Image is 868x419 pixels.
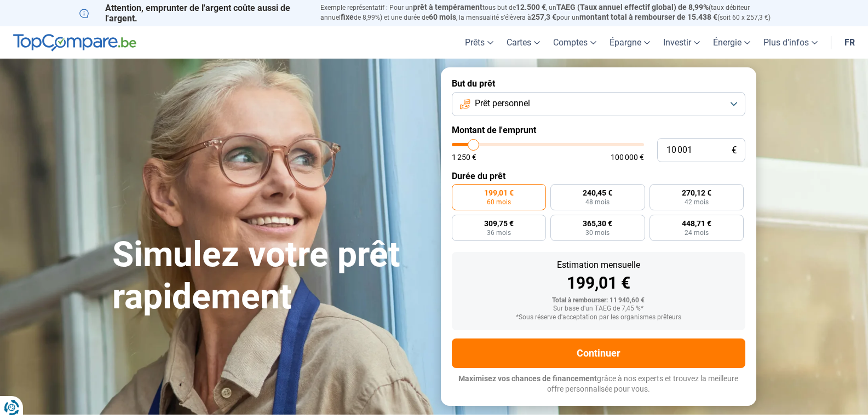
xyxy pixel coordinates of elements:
[556,3,709,12] span: TAEG (Taux annuel effectif global) de 8,99%
[461,314,737,322] div: *Sous réserve d'acceptation par les organismes prêteurs
[547,26,603,59] a: Comptes
[516,3,546,12] span: 12.500 €
[461,275,737,291] div: 199,01 €
[461,297,737,305] div: Total à rembourser: 11 940,60 €
[585,199,610,205] span: 48 mois
[611,153,644,161] span: 100 000 €
[452,338,745,368] button: Continuer
[757,26,824,59] a: Plus d'infos
[706,26,757,59] a: Énergie
[682,189,711,197] span: 270,12 €
[112,234,428,318] h1: Simulez votre prêt rapidement
[838,26,861,59] a: fr
[429,13,456,21] span: 60 mois
[531,13,556,21] span: 257,3 €
[685,199,709,205] span: 42 mois
[585,229,610,236] span: 30 mois
[458,26,500,59] a: Prêts
[320,3,789,22] p: Exemple représentatif : Pour un tous but de , un (taux débiteur annuel de 8,99%) et une durée de ...
[603,26,657,59] a: Épargne
[484,189,514,197] span: 199,01 €
[487,229,511,236] span: 36 mois
[484,220,514,227] span: 309,75 €
[732,146,737,155] span: €
[79,3,307,24] p: Attention, emprunter de l'argent coûte aussi de l'argent.
[452,374,745,395] p: grâce à nos experts et trouvez la meilleure offre personnalisée pour vous.
[452,78,745,89] label: But du prêt
[583,220,612,227] span: 365,30 €
[452,171,745,181] label: Durée du prêt
[458,374,597,383] span: Maximisez vos chances de financement
[583,189,612,197] span: 240,45 €
[452,92,745,116] button: Prêt personnel
[461,261,737,269] div: Estimation mensuelle
[475,97,530,110] span: Prêt personnel
[452,153,476,161] span: 1 250 €
[413,3,482,12] span: prêt à tempérament
[500,26,547,59] a: Cartes
[685,229,709,236] span: 24 mois
[487,199,511,205] span: 60 mois
[579,13,717,21] span: montant total à rembourser de 15.438 €
[657,26,706,59] a: Investir
[461,305,737,313] div: Sur base d'un TAEG de 7,45 %*
[13,34,136,51] img: TopCompare
[452,125,745,135] label: Montant de l'emprunt
[682,220,711,227] span: 448,71 €
[341,13,354,21] span: fixe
